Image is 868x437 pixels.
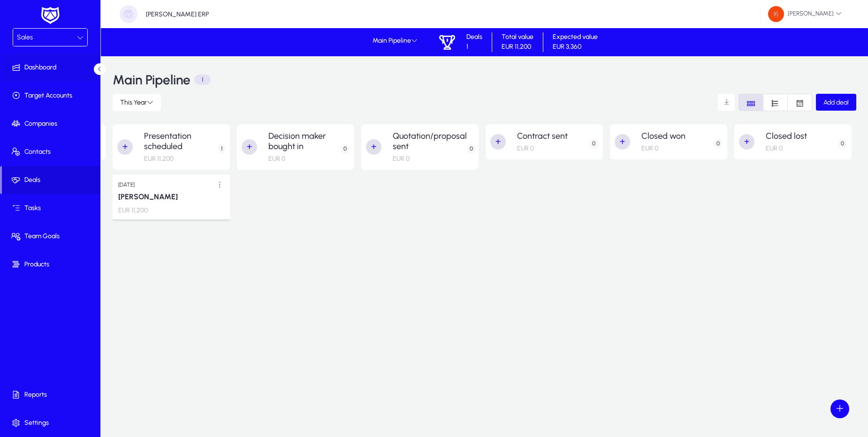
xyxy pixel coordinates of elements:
h2: Contract sent [517,131,568,141]
p: 0 [838,139,847,149]
span: Sales [17,33,33,41]
h2: Closed lost [766,131,807,141]
p: EUR 0 [517,145,534,153]
a: Contacts [2,138,102,166]
span: Reports [2,390,102,399]
p: 0 [467,144,476,154]
span: Tasks [2,203,102,213]
p: EUR 0 [268,155,285,163]
span: Target Accounts [2,91,102,100]
p: Expected value [553,33,598,41]
span: Add deal [823,98,849,106]
a: Settings [2,409,102,437]
h2: Presentation scheduled [144,131,218,151]
h2: Closed won [641,131,685,141]
h3: [PERSON_NAME] [118,192,224,201]
p: 1 [466,43,482,51]
p: 0 [341,144,350,154]
span: Deals [2,175,100,185]
p: 0 [589,139,598,149]
p: 1 [218,144,225,154]
h2: Quotation/proposal sent [393,131,467,151]
span: This Year [120,98,147,106]
img: 48.png [768,6,784,22]
p: EUR 11,200 [502,43,533,51]
p: EUR 11,200 [144,155,174,163]
img: organization-placeholder.png [120,5,137,23]
h3: Main Pipeline [113,74,190,85]
p: Total value [502,33,533,41]
p: EUR 0 [641,145,658,153]
a: Target Accounts [2,82,102,110]
button: + [242,139,257,155]
a: Products [2,250,102,279]
p: Deals [466,33,482,41]
a: Tasks [2,194,102,222]
p: [PERSON_NAME] ERP [146,10,209,18]
p: EUR 0 [393,155,410,163]
a: Companies [2,110,102,138]
a: Reports [2,381,102,409]
button: [PERSON_NAME] [761,6,849,23]
span: Main Pipeline [373,37,418,45]
button: Main Pipeline [362,32,428,49]
span: [PERSON_NAME] [768,6,842,22]
button: + [117,139,133,155]
span: Companies [2,119,102,128]
span: Products [2,260,102,269]
span: Team Goals [2,232,102,241]
button: + [490,134,506,150]
button: + [615,134,630,150]
button: + [366,139,381,155]
a: Team Goals [2,222,102,250]
button: Add deal [816,94,856,111]
p: EUR 0 [766,145,783,153]
p: EUR 11,200 [118,207,224,215]
span: Dashboard [2,63,102,72]
button: + [739,134,754,150]
p: 0 [714,139,723,149]
p: [DATE] [118,181,135,189]
h2: Decision maker bought in [268,131,341,151]
button: This Year [113,94,161,111]
mat-button-toggle-group: Font Style [739,94,812,111]
a: Dashboard [2,53,102,82]
span: Settings [2,418,102,428]
p: 1 [194,75,211,85]
p: EUR 3,360 [553,43,598,51]
img: white-logo.png [38,6,62,25]
span: Contacts [2,147,102,157]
